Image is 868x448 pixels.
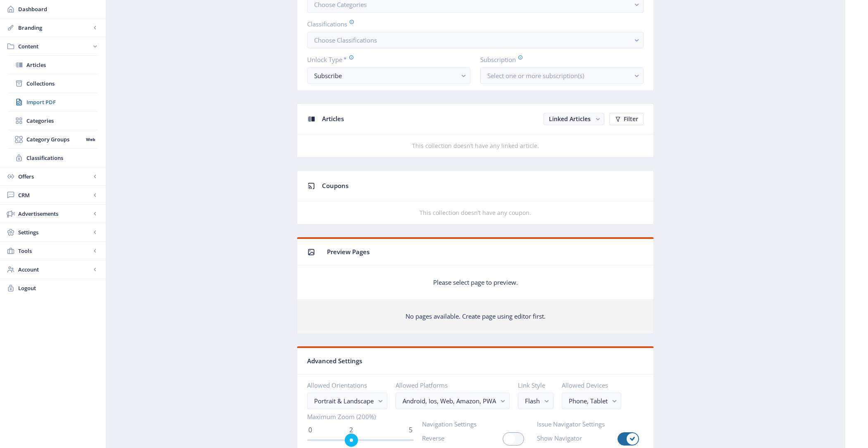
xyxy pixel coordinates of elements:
[518,393,553,409] button: Flash
[307,312,644,320] p: No pages available. Create page using editor first.
[396,381,503,389] label: Allowed Platforms
[396,393,510,409] button: Android, Ios, Web, Amazon, PWA
[307,412,414,421] span: Maximum Zoom (200%)
[8,130,98,148] a: Category GroupsWeb
[480,67,644,84] button: Select one or more subscription(s)
[403,396,496,406] nb-select-label: Android, Ios, Web, Amazon, PWA
[18,247,91,255] span: Tools
[26,117,98,125] span: Categories
[8,149,98,167] a: Classifications
[8,112,98,130] a: Categories
[307,19,637,29] label: Classifications
[480,55,637,64] label: Subscription
[314,36,377,44] span: Choose Classifications
[18,172,91,181] span: Offers
[562,381,615,389] label: Allowed Devices
[18,210,91,218] span: Advertisements
[322,181,348,190] span: Coupons
[537,420,644,428] span: Issue Navigator Settings
[624,116,638,122] span: Filter
[314,396,374,406] div: Portrait & Landscape
[18,284,99,292] span: Logout
[18,191,91,199] span: CRM
[18,42,91,50] span: Content
[26,79,98,88] span: Collections
[18,265,91,274] span: Account
[314,71,457,81] div: Subscribe
[307,393,387,409] button: Portrait & Landscape
[307,355,644,367] div: Advanced Settings
[18,228,91,236] span: Settings
[307,67,470,84] button: Subscribe
[487,71,584,80] span: Select one or more subscription(s)
[562,393,621,409] button: Phone, Tablet
[8,74,98,93] a: Collections
[307,32,644,48] button: Choose Classifications
[544,113,604,125] button: Linked Articles
[8,56,98,74] a: Articles
[18,24,91,32] span: Branding
[297,208,653,218] div: This collection doesn’t have any coupon.
[322,114,344,123] span: Articles
[345,434,358,447] span: ngx-slider
[518,381,547,389] label: Link Style
[314,0,367,9] span: Choose Categories
[307,55,464,64] label: Unlock Type
[18,5,99,13] span: Dashboard
[422,420,529,428] span: Navigation Settings
[297,103,654,158] app-collection-view: Articles
[26,98,98,106] span: Import PDF
[433,278,518,286] p: Please select page to preview.
[307,381,381,389] label: Allowed Orientations
[26,61,98,69] span: Articles
[297,170,654,225] app-collection-view: Coupons
[26,135,83,143] span: Category Groups
[549,115,591,123] span: Linked Articles
[609,113,644,125] button: Filter
[525,396,540,406] div: Flash
[307,439,414,441] ngx-slider: ngx-slider
[8,93,98,111] a: Import PDF
[327,245,644,258] div: Preview Pages
[26,154,98,162] span: Classifications
[569,396,608,406] nb-select-label: Phone, Tablet
[297,141,653,151] div: This collection doesn’t have any linked article.
[83,135,98,143] nb-badge: Web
